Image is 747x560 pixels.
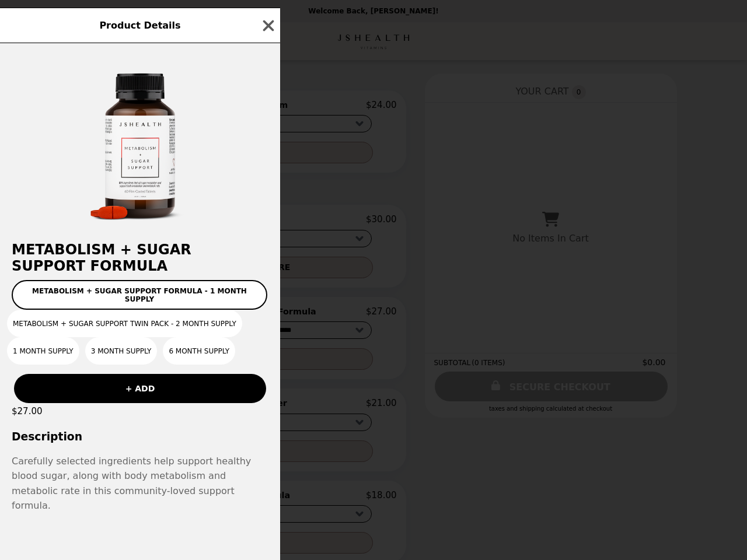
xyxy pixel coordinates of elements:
[14,374,266,403] button: + ADD
[56,55,224,230] img: Metabolism + Sugar Support Formula - 1 Month Supply
[12,280,267,310] button: Metabolism + Sugar Support Formula - 1 Month Supply
[163,337,235,365] button: 6 Month Supply
[85,337,158,365] button: 3 Month Supply
[7,337,79,365] button: 1 Month Supply
[7,310,242,337] button: Metabolism + Sugar Support Twin Pack - 2 Month Supply
[99,20,180,31] span: Product Details
[12,454,268,513] span: Carefully selected ingredients help support healthy blood sugar, along with body metabolism and m...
